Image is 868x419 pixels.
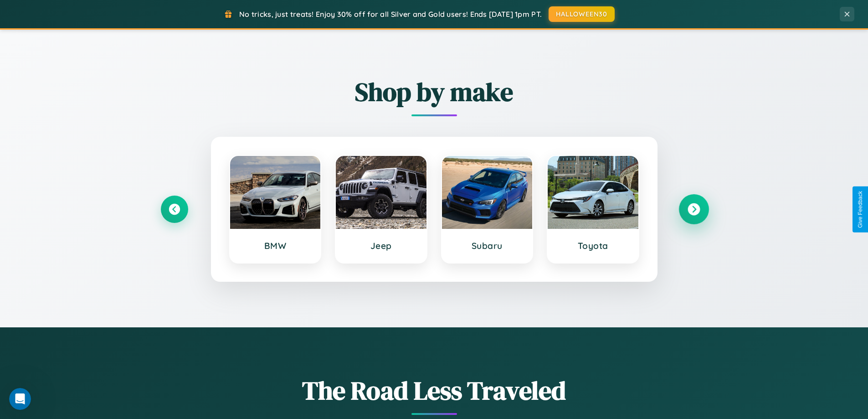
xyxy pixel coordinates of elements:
div: Give Feedback [857,191,863,228]
span: No tricks, just treats! Enjoy 30% off for all Silver and Gold users! Ends [DATE] 1pm PT. [239,10,542,19]
h3: Jeep [345,240,417,251]
button: HALLOWEEN30 [549,6,615,22]
h2: Shop by make [161,74,708,109]
h1: The Road Less Traveled [161,373,708,408]
iframe: Intercom live chat [9,388,31,410]
h3: Toyota [557,240,629,251]
h3: Subaru [451,240,524,251]
h3: BMW [239,240,312,251]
